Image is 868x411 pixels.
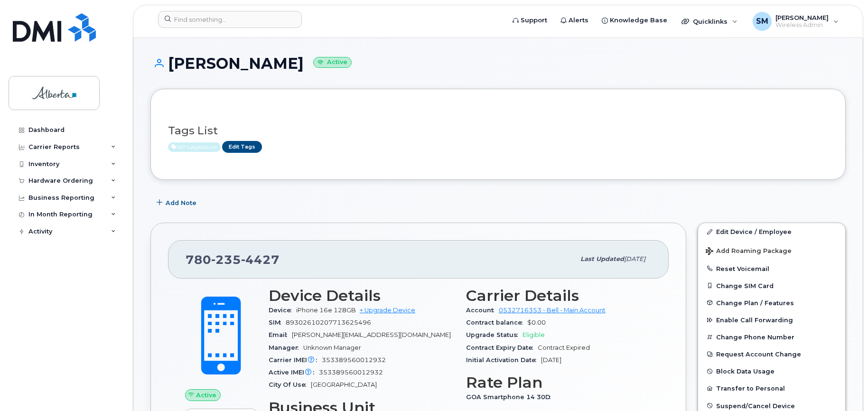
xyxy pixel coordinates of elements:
[168,142,221,152] span: Active
[698,380,845,397] button: Transfer to Personal
[211,252,241,267] span: 235
[196,391,216,400] span: Active
[360,307,415,314] a: + Upgrade Device
[269,344,303,351] span: Manager
[698,241,845,260] button: Add Roaming Package
[466,356,541,364] span: Initial Activation Date
[466,287,652,304] h3: Carrier Details
[466,393,555,401] span: GOA Smartphone 14 30D
[698,294,845,311] button: Change Plan / Features
[150,55,846,72] h1: [PERSON_NAME]
[269,369,319,376] span: Active IMEI
[313,57,352,68] small: Active
[296,307,356,314] span: iPhone 16e 128GB
[698,277,845,294] button: Change SIM Card
[186,252,280,267] span: 780
[269,287,455,304] h3: Device Details
[319,369,383,376] span: 353389560012932
[716,317,793,324] span: Enable Call Forwarding
[269,356,322,364] span: Carrier IMEI
[166,198,196,207] span: Add Note
[322,356,386,364] span: 353389560012932
[466,331,523,338] span: Upgrade Status
[698,260,845,277] button: Reset Voicemail
[698,328,845,346] button: Change Phone Number
[303,344,361,351] span: Unknown Manager
[541,356,561,364] span: [DATE]
[269,331,292,338] span: Email
[269,307,296,314] span: Device
[269,381,311,388] span: City Of Use
[269,319,286,326] span: SIM
[150,194,205,211] button: Add Note
[706,247,792,256] span: Add Roaming Package
[698,363,845,380] button: Block Data Usage
[698,346,845,363] button: Request Account Change
[241,252,280,267] span: 4427
[527,319,546,326] span: $0.00
[292,331,451,338] span: [PERSON_NAME][EMAIL_ADDRESS][DOMAIN_NAME]
[466,374,652,391] h3: Rate Plan
[580,255,624,262] span: Last updated
[698,223,845,240] a: Edit Device / Employee
[222,141,262,153] a: Edit Tags
[286,319,371,326] span: 89302610207713625496
[466,344,538,351] span: Contract Expiry Date
[523,331,545,338] span: Eligible
[538,344,590,351] span: Contract Expired
[466,307,499,314] span: Account
[311,381,377,388] span: [GEOGRAPHIC_DATA]
[624,255,645,262] span: [DATE]
[698,311,845,328] button: Enable Call Forwarding
[168,125,828,137] h3: Tags List
[499,307,606,314] a: 0532716353 - Bell - Main Account
[716,299,794,306] span: Change Plan / Features
[466,319,527,326] span: Contract balance
[716,402,795,409] span: Suspend/Cancel Device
